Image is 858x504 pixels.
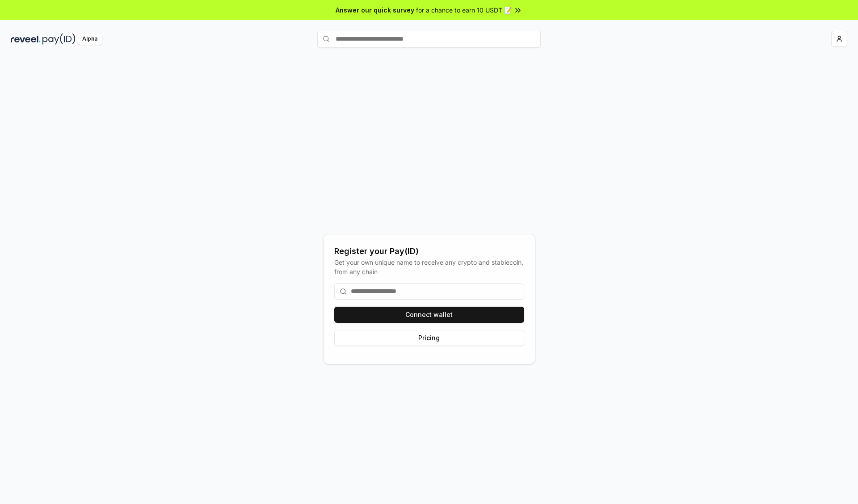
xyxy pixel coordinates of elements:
button: Pricing [334,330,524,346]
button: Connect wallet [334,307,524,323]
img: pay_id [42,33,76,45]
div: Register your Pay(ID) [334,245,524,258]
img: reveel_dark [11,33,41,45]
span: for a chance to earn 10 USDT 📝 [416,5,512,15]
span: Answer our quick survey [336,5,414,15]
div: Get your own unique name to receive any crypto and stablecoin, from any chain [334,258,524,276]
div: Alpha [77,33,102,45]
